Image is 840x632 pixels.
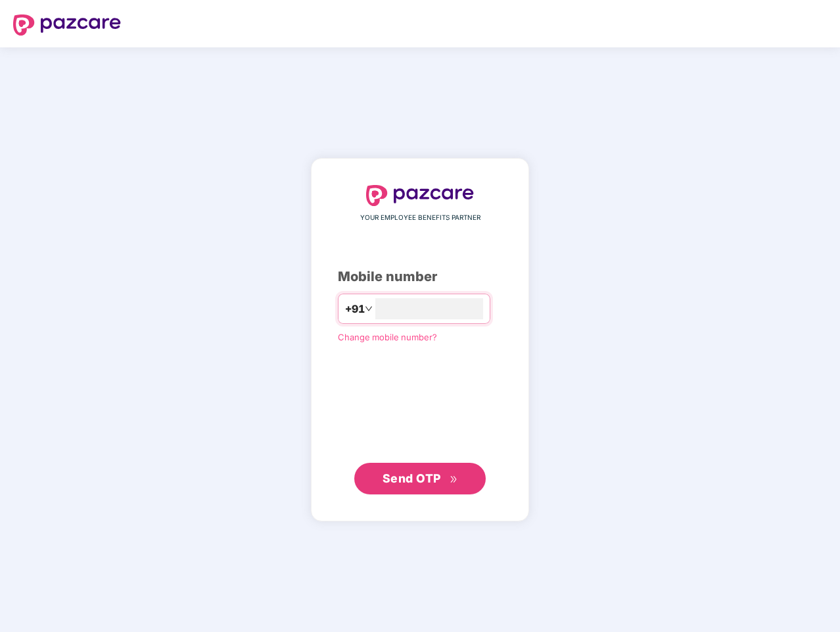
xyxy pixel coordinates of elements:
[366,185,474,206] img: logo
[450,475,458,484] span: double-right
[360,213,480,223] span: YOUR EMPLOYEE BENEFITS PARTNER
[365,305,373,313] span: down
[338,267,502,287] div: Mobile number
[345,301,365,317] span: +91
[13,14,121,36] img: logo
[354,463,486,494] button: Send OTPdouble-right
[338,332,437,342] a: Change mobile number?
[383,471,441,485] span: Send OTP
